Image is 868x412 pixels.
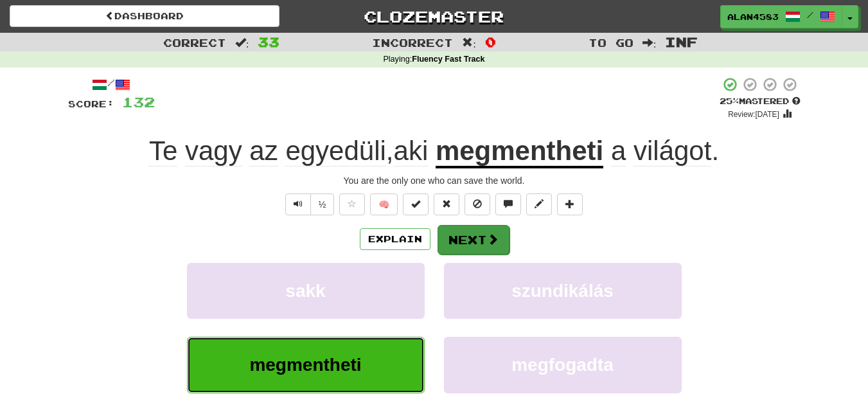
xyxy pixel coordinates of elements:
span: aki [394,136,429,166]
span: vagy [185,136,242,166]
span: Inf [665,34,698,49]
button: Set this sentence to 100% Mastered (alt+m) [403,193,429,215]
span: sakk [285,281,325,301]
span: . [603,136,719,166]
span: Correct [163,36,226,49]
div: Mastered [720,96,801,107]
span: alan4583 [727,11,779,22]
button: Reset to 0% Mastered (alt+r) [434,193,459,215]
button: Edit sentence (alt+d) [526,193,552,215]
div: Text-to-speech controls [283,193,335,215]
span: : [642,37,657,48]
u: megmentheti [436,136,603,168]
span: 132 [122,94,155,110]
div: You are the only one who can save the world. [68,174,801,187]
span: Incorrect [372,36,453,49]
button: megmentheti [187,337,425,393]
button: Discuss sentence (alt+u) [495,193,521,215]
span: Te [149,136,177,166]
a: Clozemaster [299,5,569,28]
span: To go [589,36,633,49]
span: megmentheti [249,355,361,375]
span: 0 [485,34,496,49]
button: Ignore sentence (alt+i) [465,193,490,215]
span: , [149,136,436,166]
span: szundikálás [511,281,614,301]
button: 🧠 [370,193,398,215]
span: Score: [68,98,114,109]
span: : [235,37,249,48]
div: / [68,76,155,93]
button: Play sentence audio (ctl+space) [285,193,311,215]
span: világot [633,136,711,166]
span: egyedüli [285,136,385,166]
small: Review: [DATE] [728,110,779,119]
span: a [611,136,626,166]
button: Next [438,225,509,255]
a: Dashboard [10,5,279,27]
span: megfogadta [511,355,614,375]
button: sakk [187,263,425,319]
a: alan4583 / [720,5,842,28]
button: szundikálás [444,263,682,319]
span: az [249,136,278,166]
button: Add to collection (alt+a) [557,193,583,215]
strong: Fluency Fast Track [412,55,484,64]
span: : [462,37,476,48]
span: / [807,10,813,19]
button: megfogadta [444,337,682,393]
button: Explain [360,228,430,250]
button: Favorite sentence (alt+f) [339,193,365,215]
span: 33 [258,34,279,49]
span: 25 % [720,96,739,106]
button: ½ [310,193,335,215]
